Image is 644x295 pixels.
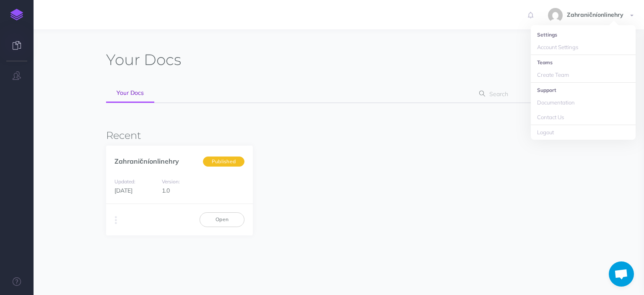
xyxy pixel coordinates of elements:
[106,50,181,69] h1: Docs
[531,85,636,95] li: Support
[531,68,636,82] a: Create Team
[531,95,636,110] a: Documentation
[115,214,117,226] i: More actions
[114,157,179,165] a: Zahraničníonlinehry
[106,130,571,141] h3: Recent
[531,29,636,40] li: Settings
[487,86,558,102] input: Search
[531,57,636,68] li: Teams
[563,11,628,18] span: Zahraničníonlinehry
[114,178,135,185] small: Updated:
[117,89,144,97] span: Your Docs
[106,84,154,103] a: Your Docs
[609,261,634,287] div: Открытый чат
[531,40,636,55] a: Account Settings
[10,9,23,21] img: logo-mark.svg
[114,187,132,194] span: [DATE]
[200,212,244,227] a: Open
[106,50,140,69] span: Your
[162,178,180,185] small: Version:
[531,125,636,140] a: Logout
[548,8,563,23] img: 02f067bc02a4e769c0fc1d4639bc8a05.jpg
[162,187,170,194] span: 1.0
[531,110,636,125] a: Contact Us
